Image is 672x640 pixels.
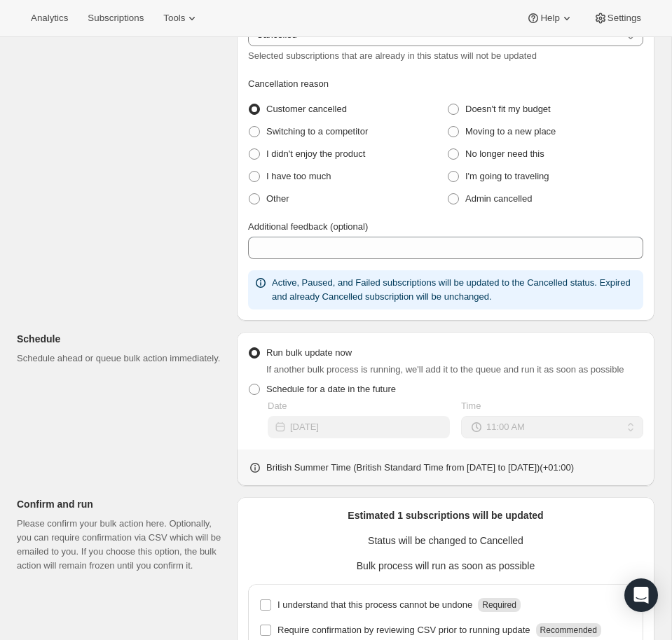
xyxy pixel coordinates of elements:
button: Analytics [22,8,76,28]
span: If another bulk process is running, we'll add it to the queue and run it as soon as possible [266,364,624,375]
span: Run bulk update now [266,347,352,358]
span: Subscriptions [88,13,144,24]
p: Schedule [17,332,226,346]
span: Recommended [540,625,597,635]
span: Settings [608,13,641,24]
span: Admin cancelled [465,193,532,204]
button: Subscriptions [79,8,152,28]
p: British Summer Time (British Standard Time from [DATE] to [DATE]) ( +01 : 00 ) [266,461,574,475]
span: Help [540,13,559,24]
span: I'm going to traveling [465,171,549,181]
span: Selected subscriptions that are already in this status will not be updated [248,50,537,61]
button: Tools [155,8,207,28]
p: Estimated 1 subscriptions will be updated [248,508,643,522]
span: Customer cancelled [266,104,347,114]
p: Active, Paused, and Failed subscriptions will be updated to the Cancelled status. Expired and alr... [272,276,638,304]
p: Bulk process will run as soon as possible [248,559,643,573]
span: Doesn't fit my budget [465,104,551,114]
span: Switching to a competitor [266,126,368,137]
p: Require confirmation by reviewing CSV prior to running update [277,623,530,637]
span: Analytics [31,13,68,24]
p: Please confirm your bulk action here. Optionally, you can require confirmation via CSV which will... [17,517,226,573]
p: Confirm and run [17,497,226,511]
p: Status will be changed to Cancelled [248,534,643,548]
p: I understand that this process cannot be undone [277,598,472,612]
span: No longer need this [465,148,544,159]
button: Help [518,8,582,28]
button: Settings [585,8,650,28]
span: Time [461,401,481,411]
span: Moving to a new place [465,126,556,137]
p: Schedule ahead or queue bulk action immediately. [17,352,226,366]
span: I didn't enjoy the product [266,148,365,159]
span: I have too much [266,171,331,181]
span: Tools [163,13,185,24]
span: Required [482,600,516,610]
span: Schedule for a date in the future [266,384,396,394]
span: Other [266,193,289,204]
div: Open Intercom Messenger [624,578,658,612]
div: Cancellation reason [248,77,643,91]
span: Date [268,401,287,411]
span: Additional feedback (optional) [248,221,368,232]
